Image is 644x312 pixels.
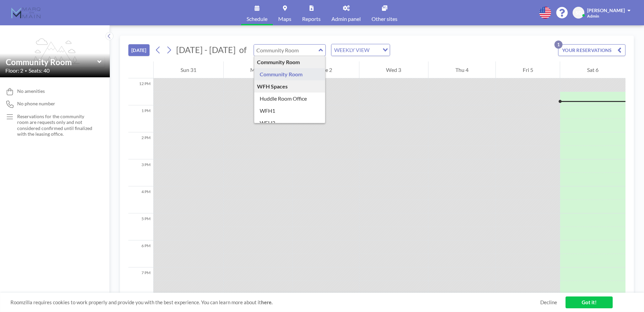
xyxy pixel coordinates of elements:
[25,69,27,73] span: •
[254,117,325,129] div: WFH2
[254,68,325,80] div: Community Room
[128,240,153,267] div: 6 PM
[128,186,153,213] div: 4 PM
[331,44,390,56] div: Search for option
[558,44,625,56] button: YOUR RESERVATIONS1
[540,299,557,306] a: Decline
[11,6,41,20] img: organization-logo
[10,299,540,306] span: Roomzilla requires cookies to work properly and provide you with the best experience. You can lea...
[587,7,625,13] span: [PERSON_NAME]
[176,45,236,55] span: [DATE] - [DATE]
[254,56,325,68] div: Community Room
[261,299,272,305] a: here.
[359,61,428,78] div: Wed 3
[239,45,247,55] span: of
[128,213,153,240] div: 5 PM
[17,101,55,107] span: No phone number
[254,105,325,117] div: WFH1
[6,57,97,67] input: Community Room
[496,61,560,78] div: Fri 5
[128,44,150,56] button: [DATE]
[331,16,361,22] span: Admin panel
[17,88,45,94] span: No amenities
[254,45,319,56] input: Community Room
[302,16,321,22] span: Reports
[128,267,153,294] div: 7 PM
[293,61,359,78] div: Tue 2
[224,61,293,78] div: Mon 1
[128,105,153,132] div: 1 PM
[254,93,325,105] div: Huddle Room Office
[128,78,153,105] div: 12 PM
[278,16,291,22] span: Maps
[17,113,96,137] p: Reservations for the community room are requests only and not considered confirmed until finalize...
[566,296,613,308] a: Got it!
[154,61,223,78] div: Sun 31
[587,14,599,19] span: Admin
[5,67,23,74] span: Floor: 2
[29,67,50,74] span: Seats: 40
[428,61,495,78] div: Thu 4
[128,132,153,159] div: 2 PM
[554,41,562,49] p: 1
[128,159,153,186] div: 3 PM
[254,80,325,93] div: WFH Spaces
[576,10,582,16] span: SD
[372,46,379,54] input: Search for option
[333,46,371,54] span: WEEKLY VIEW
[560,61,625,78] div: Sat 6
[247,16,267,22] span: Schedule
[372,16,397,22] span: Other sites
